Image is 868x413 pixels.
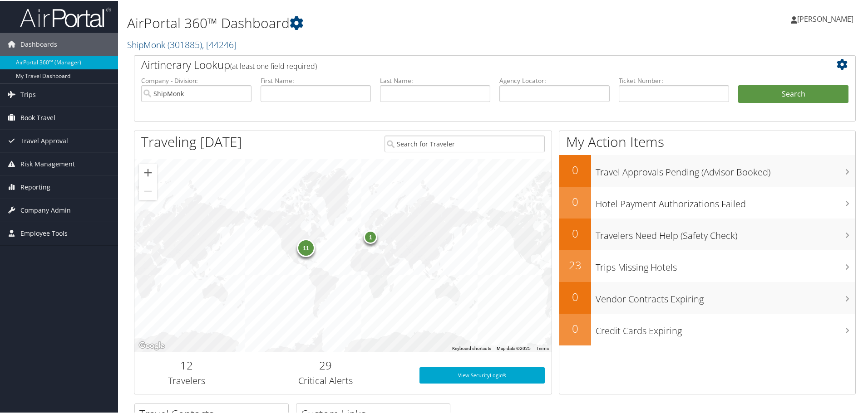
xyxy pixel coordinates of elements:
[596,224,855,241] h3: Travelers Need Help (Safety Check)
[141,374,232,386] h3: Travelers
[536,345,549,350] a: Terms (opens in new tab)
[139,181,157,199] button: Zoom out
[20,106,55,128] span: Book Travel
[559,131,855,151] h1: My Action Items
[596,256,855,273] h3: Trips Missing Hotels
[559,193,591,209] h2: 0
[127,38,237,50] a: ShipMonk
[246,374,406,386] h3: Critical Alerts
[596,319,855,336] h3: Credit Cards Expiring
[559,313,855,345] a: 0Credit Cards Expiring
[619,75,729,84] label: Ticket Number:
[20,83,36,105] span: Trips
[559,218,855,249] a: 0Travelers Need Help (Safety Check)
[791,5,863,32] a: [PERSON_NAME]
[127,13,617,32] h1: AirPortal 360™ Dashboard
[364,229,377,243] div: 1
[596,160,855,178] h3: Travel Approvals Pending (Advisor Booked)
[559,186,855,218] a: 0Hotel Payment Authorizations Failed
[559,288,591,304] h2: 0
[797,13,853,23] span: [PERSON_NAME]
[20,129,68,151] span: Travel Approval
[230,60,317,70] span: (at least one field required)
[559,249,855,281] a: 23Trips Missing Hotels
[137,339,167,351] img: Google
[499,75,610,84] label: Agency Locator:
[141,357,232,372] h2: 12
[559,320,591,335] h2: 0
[202,38,237,50] span: , [ 44246 ]
[141,131,242,151] h1: Traveling [DATE]
[559,225,591,240] h2: 0
[246,357,406,372] h2: 29
[20,221,68,244] span: Employee Tools
[596,192,855,209] h3: Hotel Payment Authorizations Failed
[139,163,157,181] button: Zoom in
[297,238,315,256] div: 11
[559,257,591,272] h2: 23
[141,56,789,72] h2: Airtinerary Lookup
[20,175,50,198] span: Reporting
[596,287,855,305] h3: Vendor Contracts Expiring
[261,75,371,84] label: First Name:
[559,154,855,186] a: 0Travel Approvals Pending (Advisor Booked)
[168,38,202,50] span: ( 301885 )
[20,152,75,175] span: Risk Management
[385,135,545,151] input: Search for Traveler
[452,345,491,351] button: Keyboard shortcuts
[20,32,57,55] span: Dashboards
[559,161,591,177] h2: 0
[419,366,545,383] a: View SecurityLogic®
[380,75,490,84] label: Last Name:
[738,84,848,102] button: Search
[497,345,531,350] span: Map data ©2025
[141,75,252,84] label: Company - Division:
[559,281,855,313] a: 0Vendor Contracts Expiring
[20,198,71,221] span: Company Admin
[137,339,167,351] a: Open this area in Google Maps (opens a new window)
[20,6,111,27] img: airportal-logo.png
